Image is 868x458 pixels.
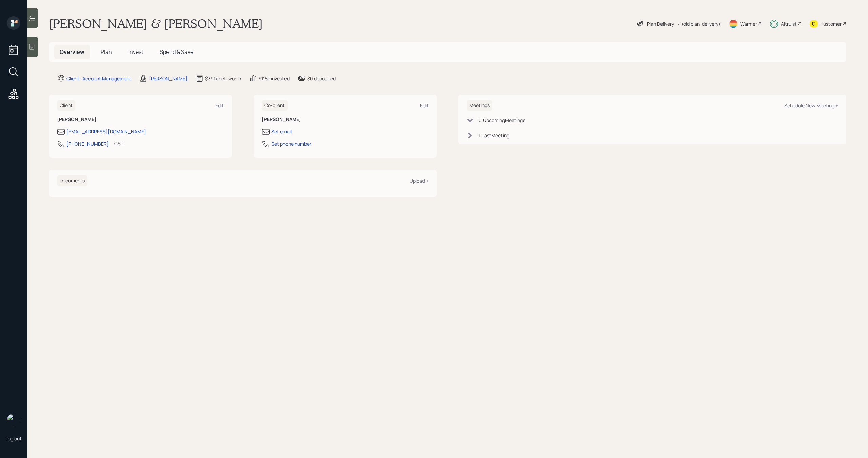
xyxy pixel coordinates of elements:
[259,75,290,82] div: $118k invested
[271,140,311,147] div: Set phone number
[215,102,224,109] div: Edit
[66,75,131,82] div: Client · Account Management
[57,100,75,111] h6: Client
[821,20,842,27] div: Kustomer
[467,100,492,111] h6: Meetings
[262,117,429,122] h6: [PERSON_NAME]
[784,102,838,109] div: Schedule New Meeting +
[160,48,193,56] span: Spend & Save
[114,140,123,147] div: CST
[66,128,146,135] div: [EMAIL_ADDRESS][DOMAIN_NAME]
[149,75,188,82] div: [PERSON_NAME]
[57,175,87,186] h6: Documents
[128,48,143,56] span: Invest
[677,20,721,27] div: • (old plan-delivery)
[205,75,241,82] div: $391k net-worth
[420,102,429,109] div: Edit
[781,20,797,27] div: Altruist
[307,75,336,82] div: $0 deposited
[57,117,224,122] h6: [PERSON_NAME]
[7,414,20,427] img: michael-russo-headshot.png
[66,140,109,147] div: [PHONE_NUMBER]
[101,48,112,56] span: Plan
[647,20,674,27] div: Plan Delivery
[49,16,263,31] h1: [PERSON_NAME] & [PERSON_NAME]
[479,117,525,124] div: 0 Upcoming Meeting s
[479,132,509,139] div: 1 Past Meeting
[60,48,84,56] span: Overview
[262,100,288,111] h6: Co-client
[410,178,429,184] div: Upload +
[271,128,292,135] div: Set email
[5,435,22,442] div: Log out
[740,20,757,27] div: Warmer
